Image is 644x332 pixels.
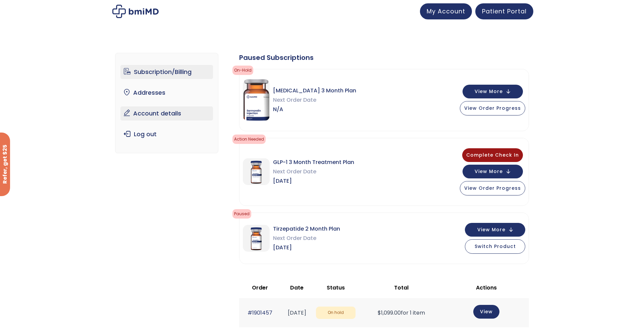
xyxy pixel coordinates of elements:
span: Action Needed [232,135,266,144]
td: for 1 item [359,298,444,327]
a: Patient Portal [475,3,533,19]
span: [DATE] [273,176,354,186]
nav: Account pages [115,53,219,153]
span: Patient Portal [482,7,527,15]
div: Paused Subscriptions [239,53,529,62]
span: Next Order Date [273,95,356,105]
span: Actions [476,284,497,292]
a: Addresses [120,86,213,100]
img: My account [112,5,159,18]
span: Date [290,284,304,292]
span: Total [394,284,409,292]
span: on-hold [232,66,253,75]
span: View Order Progress [464,105,521,111]
a: #1901457 [248,309,272,317]
span: My Account [427,7,465,15]
span: Complete Check In [466,152,519,158]
span: Status [327,284,345,292]
span: Switch Product [475,243,516,250]
button: View More [465,223,525,237]
span: Paused [232,209,251,219]
a: Subscription/Billing [120,65,213,79]
button: View More [463,165,523,178]
button: View Order Progress [460,181,525,195]
button: View Order Progress [460,101,525,115]
span: N/A [273,105,356,114]
a: Account details [120,106,213,120]
span: Order [252,284,268,292]
time: [DATE] [288,309,306,317]
span: Next Order Date [273,167,354,176]
span: GLP-1 3 Month Treatment Plan [273,158,354,167]
button: View More [463,85,523,98]
span: View More [477,228,505,232]
span: $ [378,309,381,317]
span: On hold [316,307,355,319]
span: View More [475,169,503,174]
button: Switch Product [465,239,525,254]
a: Log out [120,127,213,141]
span: View More [475,89,503,94]
span: 1,099.00 [378,309,401,317]
span: [MEDICAL_DATA] 3 Month Plan [273,86,356,95]
a: My Account [420,3,472,19]
a: View [473,305,499,319]
button: Complete Check In [462,148,523,162]
span: View Order Progress [464,185,521,191]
